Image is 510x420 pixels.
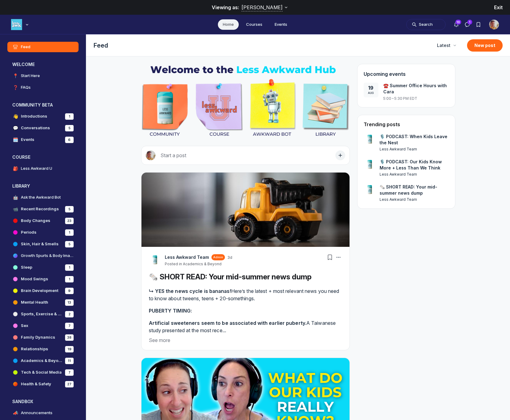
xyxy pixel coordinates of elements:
[7,163,79,174] a: 🎒Less Awkward U
[7,71,79,81] a: 📍Start Here
[212,4,239,10] span: Viewing as:
[7,297,79,308] a: Mental Health13
[7,344,79,354] a: Relationships19
[383,96,417,101] span: 5:00 – 5:30 PM EDT
[21,323,28,329] h4: Sex
[65,358,74,364] div: 11
[7,60,79,69] button: WELCOMECollapse space
[12,125,18,131] span: 💬
[21,346,48,352] h4: Relationships
[12,137,18,143] span: 🗓️
[21,358,63,364] h4: Academics & Beyond
[7,134,79,145] a: 🗓️Events6
[65,369,74,376] div: 7
[7,123,79,133] a: 💬Conversations5
[12,113,18,119] span: 👋
[383,83,449,95] span: ☎️ Summer Office Hours with Cara
[7,332,79,343] a: Family Dynamics38
[149,272,311,281] a: 🗞️ SHORT READ: Your mid-summer news dump
[65,113,74,120] div: 1
[241,19,267,30] a: Courses
[7,181,79,191] button: LIBRARYCollapse space
[21,369,62,375] h4: Tech & Social Media
[7,111,79,122] a: 👋Introductions1
[65,323,74,329] div: 7
[7,286,79,296] a: Brain Development9
[364,71,406,77] span: Upcoming events
[364,121,400,127] h4: Trending posts
[21,264,32,270] h4: Sleep
[218,19,239,30] a: Home
[335,254,342,261] button: Post actions
[241,4,290,11] button: Viewing as:
[149,320,307,326] strong: Artificial sweeteners seem to be associated with earlier puberty.
[12,165,18,172] span: 🎒
[7,152,79,162] button: COURSECollapse space
[494,4,503,11] button: Exit
[21,113,47,119] h4: Introductions
[7,262,79,273] a: Sleep1
[21,165,52,172] h4: Less Awkward U
[149,288,231,294] strong: ↳ YES the news cycle is bananas!
[65,288,74,294] div: 9
[368,85,373,91] div: 19
[21,125,50,131] h4: Conversations
[406,19,446,30] button: Search
[21,276,48,282] h4: Mood Swings
[7,42,79,52] a: Feed
[21,381,51,387] h4: Health & Safety
[7,356,79,366] a: Academics & Beyond11
[160,152,186,158] span: Start a post
[149,308,192,314] strong: PUBERTY TIMING:
[12,194,18,200] span: 🤖
[65,137,74,143] div: 6
[165,254,232,266] button: View Less Awkward Team profileAdmin3dPosted in Academics & Beyond
[21,241,59,247] h4: Skin, Hair & Smells
[21,229,37,235] h4: Periods
[21,253,74,259] h4: Growth Spurts & Body Image
[380,172,449,177] a: View user profile
[380,197,449,202] a: View user profile
[21,206,59,212] h4: Recent Recordings
[21,137,34,143] h4: Events
[7,227,79,238] a: Periods1
[65,264,74,271] div: 1
[326,253,334,262] button: Bookmarks
[21,334,55,340] h4: Family Dynamics
[165,254,209,260] a: View Less Awkward Team profile
[12,73,18,79] span: 📍
[380,159,449,171] a: 🎙️ PODCAST: Our Kids Know More + Less Than We Think
[12,61,35,68] h3: WELCOME
[12,410,18,416] span: 📣
[494,4,503,10] span: Exit
[65,229,74,236] div: 1
[213,255,223,259] span: Admin
[7,379,79,389] a: Health & Safety27
[21,410,52,416] h4: Announcements
[86,34,510,56] header: Page Header
[380,146,449,152] a: View user profile
[7,239,79,249] a: Skin, Hair & Smells5
[21,288,58,294] h4: Brain Development
[7,204,79,214] a: 📹Recent Recordings5
[21,299,48,305] h4: Mental Health
[141,146,350,165] button: Start a post
[21,218,50,224] h4: Body Changes
[149,319,342,334] p: A Taiwanese study presented at the most rece...
[65,299,74,306] div: 13
[368,91,374,95] div: Aug
[65,381,74,387] div: 27
[270,19,292,30] a: Events
[65,218,74,224] div: 23
[12,399,33,405] h3: SANDBOX
[227,255,232,260] a: 3d
[65,206,74,212] div: 5
[7,192,79,203] a: 🤖Ask the Awkward Bot
[380,184,449,196] a: 🗞️ SHORT READ: Your mid-summer news dump
[149,287,342,302] p: Here’s the latest + most relevant news you need to know about tweens, teens + 20-somethings.
[7,309,79,319] a: Sports, Exercise & Nutrition2
[65,334,74,341] div: 38
[380,134,449,146] a: 🎙️ PODCAST: When Kids Leave the Nest
[364,184,376,196] a: View user profile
